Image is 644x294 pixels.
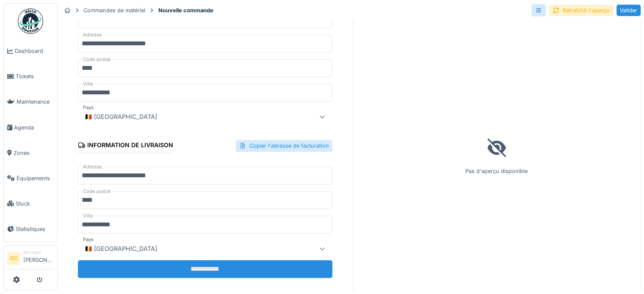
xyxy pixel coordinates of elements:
span: Stock [16,200,54,208]
div: Pas d'aperçu disponible [353,20,641,291]
label: Code postal [81,56,112,63]
a: Maintenance [4,89,57,115]
a: Tickets [4,64,57,89]
div: 🇧🇪 [GEOGRAPHIC_DATA] [81,112,160,122]
div: 🇧🇪 [GEOGRAPHIC_DATA] [81,244,160,254]
label: Pays [81,104,95,111]
span: Dashboard [15,47,54,55]
a: Zones [4,140,57,165]
label: Ville [81,212,95,220]
span: Statistiques [16,225,54,233]
img: Badge_color-CXgf-gQk.svg [18,8,43,34]
label: Adresse [81,163,104,170]
label: Code postal [81,188,112,195]
span: Tickets [16,72,54,80]
strong: Nouvelle commande [155,6,217,14]
span: Équipements [17,174,54,182]
a: Stock [4,191,57,216]
a: GC Manager[PERSON_NAME] [7,249,54,269]
label: Ville [81,80,95,88]
div: Copier l'adresse de facturation [236,140,332,151]
div: Information de livraison [78,139,173,153]
label: Adresse [81,31,104,38]
div: Valider [616,5,641,16]
a: Statistiques [4,216,57,242]
div: Manager [23,249,54,256]
li: GC [7,252,20,265]
a: Agenda [4,115,57,140]
span: Maintenance [17,98,54,106]
span: Zones [14,149,54,157]
div: Commandes de matériel [83,6,145,14]
li: [PERSON_NAME] [23,249,54,267]
a: Dashboard [4,38,57,64]
span: Agenda [14,124,54,132]
label: Pays [81,236,95,243]
a: Équipements [4,165,57,191]
div: Rafraîchir l'aperçu [549,5,613,16]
